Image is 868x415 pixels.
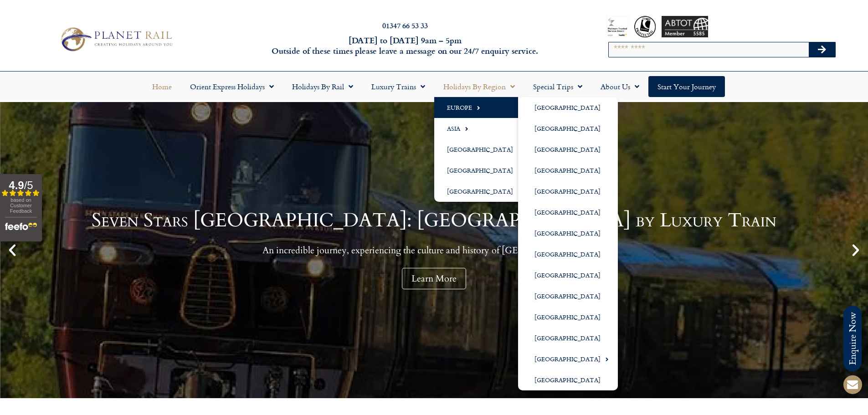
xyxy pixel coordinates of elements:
a: [GEOGRAPHIC_DATA] [518,286,618,307]
a: [GEOGRAPHIC_DATA] [518,223,618,244]
a: [GEOGRAPHIC_DATA] [518,307,618,328]
a: [GEOGRAPHIC_DATA] [518,244,618,265]
a: Holidays by Rail [283,76,362,97]
a: [GEOGRAPHIC_DATA] [518,348,618,369]
img: Planet Rail Train Holidays Logo [56,25,175,54]
a: Asia [434,118,530,139]
a: Orient Express Holidays [181,76,283,97]
nav: Menu [5,76,863,97]
a: Start your Journey [648,76,725,97]
a: 01347 66 53 33 [382,20,428,31]
a: Learn More [402,268,466,289]
a: [GEOGRAPHIC_DATA] [518,328,618,348]
a: Special Trips [524,76,591,97]
a: Europe [434,97,530,118]
a: [GEOGRAPHIC_DATA] [518,181,618,202]
a: [GEOGRAPHIC_DATA] [434,160,530,181]
a: [GEOGRAPHIC_DATA] [518,97,618,118]
div: Previous slide [5,242,20,258]
h1: Seven Stars [GEOGRAPHIC_DATA]: [GEOGRAPHIC_DATA] by Luxury Train [92,211,776,230]
a: Luxury Trains [362,76,434,97]
a: Holidays by Region [434,76,524,97]
a: Home [143,76,181,97]
a: [GEOGRAPHIC_DATA] [434,139,530,160]
p: An incredible journey, experiencing the culture and history of [GEOGRAPHIC_DATA]. [92,245,776,256]
h6: [DATE] to [DATE] 9am – 5pm Outside of these times please leave a message on our 24/7 enquiry serv... [234,35,576,56]
div: Next slide [848,242,863,258]
a: [GEOGRAPHIC_DATA] [518,139,618,160]
a: [GEOGRAPHIC_DATA] [518,369,618,390]
a: [GEOGRAPHIC_DATA] [518,160,618,181]
a: About Us [591,76,648,97]
a: [GEOGRAPHIC_DATA] [518,202,618,223]
button: Search [809,42,835,57]
ul: Europe [518,97,618,390]
a: [GEOGRAPHIC_DATA] [518,265,618,286]
a: [GEOGRAPHIC_DATA] [434,181,530,202]
a: [GEOGRAPHIC_DATA] [518,118,618,139]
